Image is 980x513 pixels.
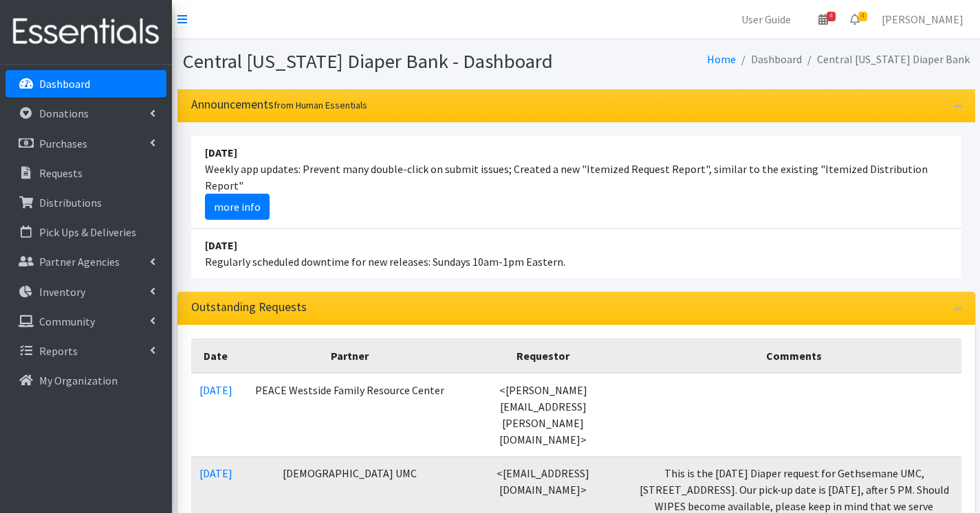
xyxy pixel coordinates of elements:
a: Inventory [6,278,166,306]
img: HumanEssentials [6,9,166,55]
th: Partner [241,339,459,373]
span: 4 [858,12,867,21]
p: My Organization [39,374,118,387]
a: Donations [6,100,166,127]
a: Home [707,52,736,66]
a: User Guide [730,5,802,33]
a: Partner Agencies [6,248,166,275]
li: Regularly scheduled downtime for new releases: Sundays 10am-1pm Eastern. [191,229,961,278]
p: Purchases [39,137,87,150]
a: Purchases [6,130,166,157]
a: Community [6,308,166,335]
small: from Human Essentials [274,99,367,111]
a: Dashboard [6,70,166,98]
a: Pick Ups & Deliveries [6,218,166,246]
a: [DATE] [199,466,232,480]
a: 4 [807,5,839,33]
a: My Organization [6,367,166,394]
td: PEACE Westside Family Resource Center [241,373,459,457]
th: Date [191,339,241,373]
p: Pick Ups & Deliveries [39,225,136,239]
td: <[PERSON_NAME][EMAIL_ADDRESS][PERSON_NAME][DOMAIN_NAME]> [459,373,627,457]
p: Inventory [39,285,85,299]
a: Reports [6,337,166,365]
a: [DATE] [199,383,232,397]
h1: Central [US_STATE] Diaper Bank - Dashboard [183,49,571,73]
a: 4 [839,5,871,33]
h3: Announcements [191,98,367,112]
strong: [DATE] [205,238,237,252]
h3: Outstanding Requests [191,300,307,315]
span: 4 [827,12,836,21]
li: Central [US_STATE] Diaper Bank [802,49,970,69]
p: Donations [39,106,89,120]
li: Dashboard [736,49,802,69]
li: Weekly app updates: Prevent many double-click on submit issues; Created a new "Itemized Request R... [191,136,961,229]
strong: [DATE] [205,146,237,159]
p: Distributions [39,196,102,209]
th: Comments [627,339,961,373]
p: Reports [39,344,78,358]
a: [PERSON_NAME] [871,5,974,33]
th: Requestor [459,339,627,373]
a: more info [205,194,270,220]
p: Community [39,315,95,328]
p: Requests [39,166,83,180]
p: Partner Agencies [39,255,120,269]
a: Requests [6,159,166,187]
p: Dashboard [39,77,90,91]
a: Distributions [6,189,166,216]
